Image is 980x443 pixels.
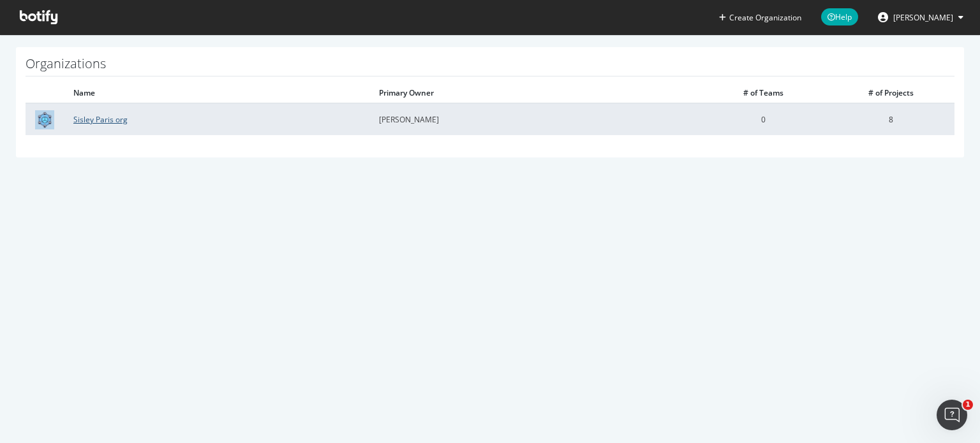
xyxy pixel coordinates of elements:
[937,400,967,430] iframe: Intercom live chat
[26,57,954,76] h1: Organizations
[699,83,827,103] th: # of Teams
[963,400,973,410] span: 1
[699,103,827,135] td: 0
[369,83,699,103] th: Primary Owner
[369,103,699,135] td: [PERSON_NAME]
[893,12,953,23] span: Lucie Jozwiak
[868,7,974,27] button: [PERSON_NAME]
[73,114,128,125] a: Sisley Paris org
[64,83,369,103] th: Name
[35,110,54,129] img: Sisley Paris org
[827,103,954,135] td: 8
[718,11,802,24] button: Create Organization
[827,83,954,103] th: # of Projects
[821,8,858,25] span: Help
